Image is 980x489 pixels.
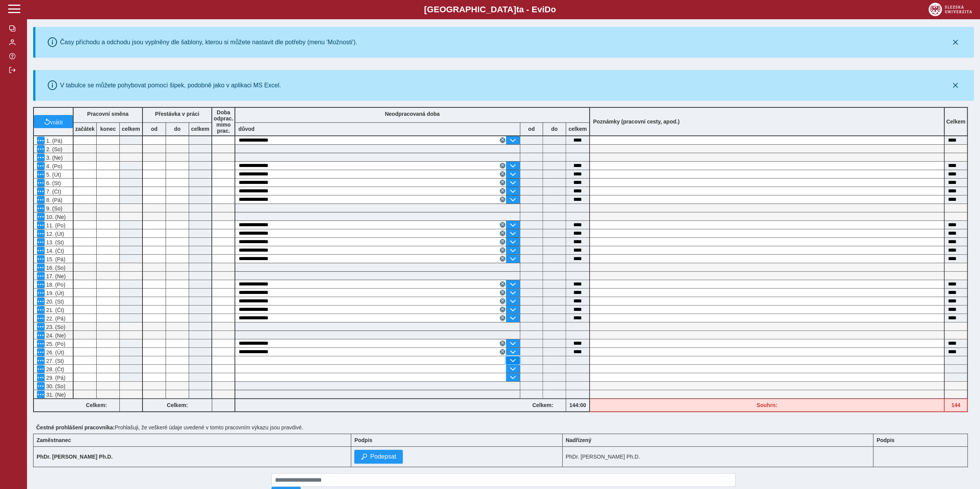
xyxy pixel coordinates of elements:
[120,126,142,132] b: celkem
[50,118,63,125] span: vrátit
[143,126,166,132] b: od
[37,204,45,212] button: Menu
[37,280,45,288] button: Menu
[143,402,212,408] b: Celkem:
[37,374,45,381] button: Menu
[354,437,372,443] b: Podpis
[37,145,45,153] button: Menu
[74,126,96,132] b: začátek
[37,213,45,220] button: Menu
[37,272,45,280] button: Menu
[37,314,45,322] button: Menu
[37,179,45,187] button: Menu
[45,315,65,322] span: 22. (Pá)
[566,402,589,408] b: 144:00
[37,255,45,263] button: Menu
[45,197,62,203] span: 8. (Pá)
[45,358,64,364] span: 27. (St)
[37,340,45,347] button: Menu
[45,299,64,305] span: 20. (St)
[928,3,972,16] img: logo_web_su.png
[45,163,62,169] span: 4. (Po)
[34,115,73,128] button: vrátit
[520,126,543,132] b: od
[516,5,519,14] span: t
[45,324,65,330] span: 23. (So)
[37,348,45,356] button: Menu
[37,154,45,161] button: Menu
[520,402,566,408] b: Celkem:
[23,5,957,15] b: [GEOGRAPHIC_DATA] a - Evi
[45,392,66,398] span: 31. (Ne)
[590,399,945,412] div: Fond pracovní doby (168 h) a součet hodin (144 h) se neshodují!
[45,273,66,279] span: 17. (Ne)
[945,399,968,412] div: Fond pracovní doby (168 h) a součet hodin (144 h) se neshodují!
[60,39,357,46] div: Časy příchodu a odchodu jsou vyplněny dle šablony, kterou si můžete nastavit dle potřeby (menu 'M...
[37,289,45,297] button: Menu
[370,453,396,460] span: Podepsat
[45,180,61,186] span: 6. (St)
[37,221,45,229] button: Menu
[45,290,64,296] span: 19. (Út)
[45,214,66,220] span: 10. (Ne)
[37,230,45,237] button: Menu
[45,341,65,347] span: 25. (Po)
[385,111,439,117] b: Neodpracovaná doba
[945,402,967,408] b: 144
[45,349,64,355] span: 26. (Út)
[45,265,65,271] span: 16. (So)
[45,307,64,313] span: 21. (Čt)
[37,323,45,330] button: Menu
[166,126,189,132] b: do
[45,282,65,288] span: 18. (Po)
[45,172,61,178] span: 5. (Út)
[214,109,233,134] b: Doba odprac. mimo prac.
[354,450,403,464] button: Podepsat
[37,196,45,204] button: Menu
[37,437,71,443] b: Zaměstnanec
[946,118,965,125] b: Celkem
[544,5,551,14] span: D
[562,447,873,467] td: PhDr. [PERSON_NAME] Ph.D.
[155,111,199,117] b: Přestávka v práci
[238,126,255,132] b: důvod
[37,331,45,339] button: Menu
[543,126,566,132] b: do
[45,375,65,381] span: 29. (Pá)
[37,238,45,246] button: Menu
[37,382,45,390] button: Menu
[551,5,556,14] span: o
[36,424,115,431] b: Čestné prohlášení pracovníka:
[97,126,119,132] b: konec
[37,264,45,271] button: Menu
[33,421,974,434] div: Prohlašuji, že veškeré údaje uvedené v tomto pracovním výkazu jsou pravdivé.
[45,332,66,339] span: 24. (Ne)
[45,239,64,245] span: 13. (St)
[45,205,62,212] span: 9. (So)
[590,118,683,125] b: Poznámky (pracovní cesty, apod.)
[37,454,113,460] b: PhDr. [PERSON_NAME] Ph.D.
[74,402,119,408] b: Celkem:
[87,111,128,117] b: Pracovní směna
[37,391,45,398] button: Menu
[757,402,777,408] b: Souhrn:
[45,222,65,229] span: 11. (Po)
[45,189,61,195] span: 7. (Čt)
[45,155,63,161] span: 3. (Ne)
[37,162,45,170] button: Menu
[37,137,45,144] button: Menu
[45,231,64,237] span: 12. (Út)
[45,366,64,372] span: 28. (Čt)
[566,126,589,132] b: celkem
[45,146,62,152] span: 2. (So)
[45,383,65,389] span: 30. (So)
[566,437,591,443] b: Nadřízený
[189,126,211,132] b: celkem
[37,187,45,195] button: Menu
[37,247,45,254] button: Menu
[37,297,45,305] button: Menu
[45,256,65,262] span: 15. (Pá)
[37,357,45,364] button: Menu
[37,365,45,373] button: Menu
[60,82,281,89] div: V tabulce se můžete pohybovat pomocí šipek, podobně jako v aplikaci MS Excel.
